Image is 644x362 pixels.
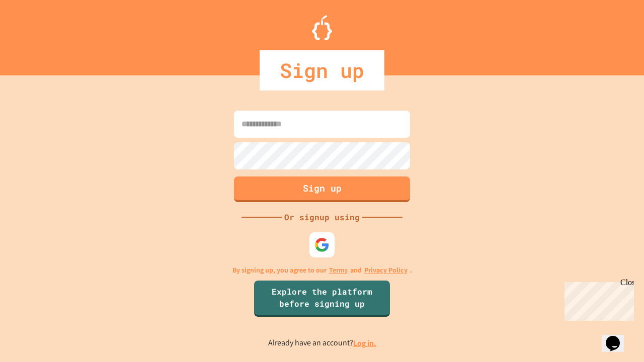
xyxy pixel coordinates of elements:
[364,265,408,276] a: Privacy Policy
[314,237,330,252] img: google-icon.svg
[312,15,332,40] img: Logo.svg
[260,50,384,90] div: Sign up
[268,337,376,349] p: Already have an account?
[254,281,390,317] a: Explore the platform before signing up
[282,211,362,223] div: Or signup using
[4,4,69,64] div: Chat with us now!Close
[234,176,410,202] button: Sign up
[232,265,412,276] p: By signing up, you agree to our and .
[329,265,348,276] a: Terms
[560,278,634,321] iframe: chat widget
[602,322,634,352] iframe: chat widget
[353,338,376,348] a: Log in.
